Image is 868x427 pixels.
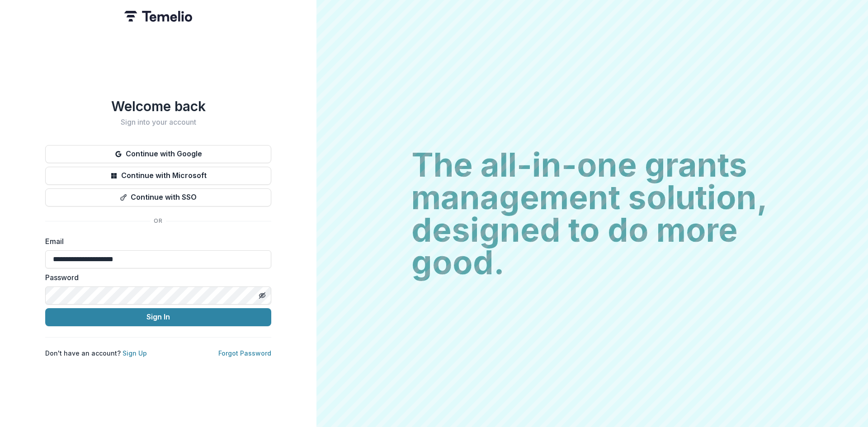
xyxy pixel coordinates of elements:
button: Continue with SSO [45,188,271,206]
label: Password [45,272,266,283]
h2: Sign into your account [45,118,271,127]
button: Toggle password visibility [255,288,269,303]
label: Email [45,236,266,247]
button: Continue with Google [45,145,271,163]
button: Continue with Microsoft [45,167,271,185]
img: Temelio [124,11,192,22]
p: Don't have an account? [45,348,147,358]
h1: Welcome back [45,98,271,114]
a: Forgot Password [218,349,271,357]
a: Sign Up [123,349,147,357]
button: Sign In [45,308,271,326]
